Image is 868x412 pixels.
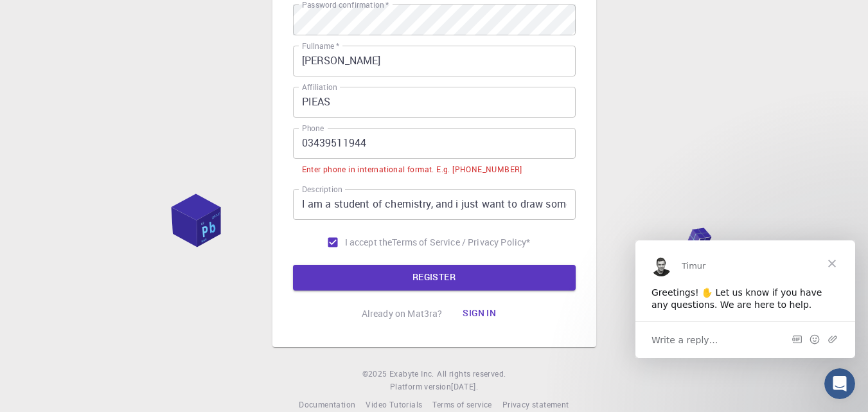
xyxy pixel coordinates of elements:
[293,265,576,291] button: REGISTER
[452,301,506,327] button: Sign in
[302,184,342,195] label: Description
[432,399,492,411] a: Terms of service
[345,236,393,249] span: I accept the
[389,368,434,379] span: Exabyte Inc.
[502,399,569,411] a: Privacy statement
[302,163,522,176] div: Enter phone in international format. E.g. [PHONE_NUMBER]
[451,381,478,393] a: [DATE].
[392,236,530,249] p: Terms of Service / Privacy Policy *
[362,368,389,381] span: © 2025
[299,399,355,411] a: Documentation
[389,368,434,381] a: Exabyte Inc.
[366,399,422,411] a: Video Tutorials
[451,381,478,391] span: [DATE] .
[302,123,324,134] label: Phone
[302,82,337,93] label: Affiliation
[635,240,855,358] iframe: Intercom live chat message
[302,40,339,51] label: Fullname
[390,381,451,393] span: Platform version
[362,307,443,320] p: Already on Mat3ra?
[502,399,569,409] span: Privacy statement
[392,236,530,249] a: Terms of Service / Privacy Policy*
[366,399,422,409] span: Video Tutorials
[299,399,355,409] span: Documentation
[437,368,506,381] span: All rights reserved.
[824,368,855,399] iframe: Intercom live chat
[432,399,492,409] span: Terms of service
